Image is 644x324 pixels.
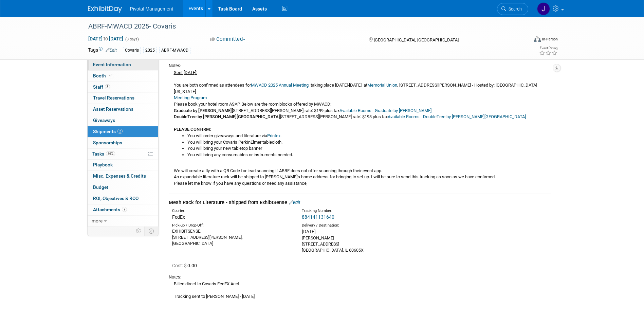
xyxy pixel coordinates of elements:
[339,108,431,113] a: Available Rooms - Graduate by [PERSON_NAME]
[88,59,158,70] a: Event Information
[172,208,292,214] div: Courier:
[88,182,158,193] a: Budget
[93,62,131,67] span: Event Information
[174,127,211,132] b: PLEASE CONFIRM:
[187,139,551,146] li: You will bring your Covaris PerkinElmer tablecloth.
[105,84,110,89] span: 3
[88,126,158,137] a: Shipments2
[92,151,115,157] span: Tasks
[88,138,158,148] a: Sponsorships
[88,6,122,13] img: ExhibitDay
[88,193,158,204] a: ROI, Objectives & ROO
[86,20,518,33] div: ABRF-MWACD 2025- Covaris
[367,83,397,88] a: Memorial Union
[534,36,541,42] img: Format-Inperson.png
[93,184,108,190] span: Budget
[174,114,280,119] b: DoubleTree by [PERSON_NAME][GEOGRAPHIC_DATA]
[93,207,127,212] span: Attachments
[172,263,187,268] span: Cost: $
[88,115,158,126] a: Giveaways
[187,145,551,152] li: You will bring your new tabletop banner
[374,37,459,42] span: [GEOGRAPHIC_DATA], [GEOGRAPHIC_DATA]
[93,196,139,201] span: ROI, Objectives & ROO
[506,6,522,12] span: Search
[302,235,421,259] div: [PERSON_NAME] [STREET_ADDRESS] [GEOGRAPHIC_DATA], IL 60605X
[92,218,103,223] span: more
[93,95,134,101] span: Travel Reservations
[88,160,158,170] a: Playbook
[93,129,123,134] span: Shipments
[93,118,115,123] span: Giveaways
[302,208,454,214] div: Tracking Number:
[172,228,292,247] div: EXHIBITSENSE, [STREET_ADDRESS][PERSON_NAME], [GEOGRAPHIC_DATA]
[289,200,300,205] a: Edit
[267,133,280,138] a: Printex
[302,223,421,228] div: Delivery / Destination:
[208,36,248,43] button: Committed
[169,199,551,206] div: Mesh Rack for Literature - shipped from ExhibtSense
[93,84,110,90] span: Staff
[93,106,133,112] span: Asset Reservations
[88,216,158,227] a: more
[169,69,551,187] div: You are both confirmed as attendees for , taking place [DATE]-[DATE], at , [STREET_ADDRESS][PERSO...
[93,173,146,179] span: Misc. Expenses & Credits
[488,35,558,46] div: Event Format
[169,63,551,69] div: Notes:
[251,83,309,88] a: MWACD 2025 Annual Meeting
[106,151,115,156] span: 56%
[88,204,158,215] a: Attachments7
[174,108,232,113] b: Graduate by [PERSON_NAME]
[539,47,557,50] div: Event Rating
[93,162,113,167] span: Playbook
[88,82,158,93] a: Staff3
[125,37,139,41] span: (3 days)
[159,47,190,54] div: ABRF-MWACD
[302,214,334,220] a: 884141131640
[187,152,551,158] li: You will bring any consumables or instruments needed.
[122,207,127,212] span: 7
[388,114,526,119] a: Available Rooms - DoubleTree by [PERSON_NAME][GEOGRAPHIC_DATA]
[88,104,158,115] a: Asset Reservations
[88,47,117,54] td: Tags
[88,36,124,42] span: [DATE] [DATE]
[537,2,550,15] img: Jessica Gatton
[172,223,292,228] div: Pick-up / Drop-Off:
[117,129,123,134] span: 2
[144,227,158,235] td: Toggle Event Tabs
[88,93,158,104] a: Travel Reservations
[302,228,421,235] div: [DATE]
[88,71,158,82] a: Booth
[133,227,145,235] td: Personalize Event Tab Strip
[109,74,112,77] i: Booth reservation complete
[187,133,551,139] li: You will order giveaways and literature via .
[542,37,558,42] div: In-Person
[103,36,109,41] span: to
[497,3,528,15] a: Search
[88,149,158,160] a: Tasks56%
[174,95,207,100] a: Meeting Program
[123,47,141,54] div: Covaris
[169,280,551,300] div: Billed direct to Covaris FedEX Acct Tracking sent to [PERSON_NAME] - [DATE]
[143,47,157,54] div: 2025
[169,274,551,280] div: Notes:
[106,48,117,53] a: Edit
[174,70,197,75] u: Sent [DATE]:
[88,171,158,182] a: Misc. Expenses & Credits
[172,214,292,220] div: FedEx
[172,263,200,268] span: 0.00
[93,140,122,145] span: Sponsorships
[93,73,114,78] span: Booth
[130,6,173,12] span: Pivotal Management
